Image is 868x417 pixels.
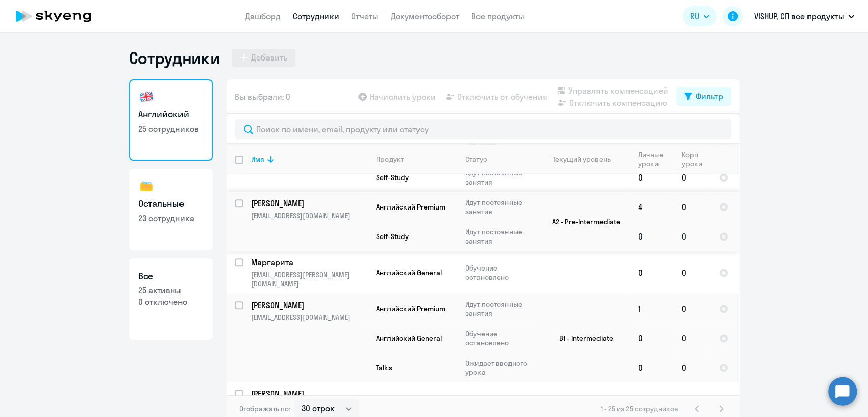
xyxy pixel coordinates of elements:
button: VISHUP, СП все продукты [749,4,859,28]
span: Отображать по: [239,404,290,413]
div: Имя [251,155,264,164]
div: Текущий уровень [544,155,630,164]
td: 0 [674,163,711,192]
h3: Английский [138,108,203,121]
td: A2 - Pre-Intermediate [535,192,630,251]
a: [PERSON_NAME] [251,388,368,399]
p: Обучение остановлено [465,329,535,347]
div: Корп. уроки [682,150,710,168]
a: Документооборот [391,11,459,21]
a: [PERSON_NAME] [251,198,368,209]
td: 0 [674,192,711,222]
p: Ожидает вводного урока [465,359,535,377]
td: B1 - Intermediate [535,294,630,382]
td: 0 [674,251,711,294]
p: 23 сотрудника [138,213,203,224]
p: [PERSON_NAME] [251,300,366,311]
p: Обучение остановлено [465,263,535,282]
span: Self-Study [376,173,409,182]
div: Фильтр [696,90,723,102]
span: 1 - 25 из 25 сотрудников [601,404,678,413]
div: Личные уроки [638,150,673,168]
p: VISHUP, СП все продукты [754,10,844,22]
img: others [138,178,155,194]
p: [EMAIL_ADDRESS][DOMAIN_NAME] [251,211,368,220]
a: [PERSON_NAME] [251,300,368,311]
span: Talks [376,363,392,372]
td: 0 [674,323,711,353]
a: Все продукты [471,11,524,21]
a: Маргарита [251,257,368,268]
img: english [138,88,155,105]
a: Остальные23 сотрудника [129,169,213,250]
button: Фильтр [676,87,731,106]
span: Self-Study [376,232,409,241]
td: 0 [630,323,674,353]
div: Текущий уровень [553,155,611,164]
td: 4 [630,192,674,222]
p: 25 активны [138,285,203,296]
input: Поиск по имени, email, продукту или статусу [235,119,731,139]
div: Статус [465,155,487,164]
a: Сотрудники [293,11,339,21]
td: 1 [630,294,674,323]
a: Английский25 сотрудников [129,79,213,161]
p: Идут постоянные занятия [465,227,535,246]
p: Идут постоянные занятия [465,198,535,216]
p: [PERSON_NAME] [251,198,366,209]
td: 0 [674,222,711,251]
div: Добавить [251,51,287,64]
div: Имя [251,155,368,164]
h3: Остальные [138,197,203,211]
td: 0 [630,222,674,251]
p: [EMAIL_ADDRESS][DOMAIN_NAME] [251,313,368,322]
span: Английский General [376,268,442,277]
td: 0 [630,353,674,382]
a: Все25 активны0 отключено [129,258,213,340]
div: Продукт [376,155,404,164]
p: 25 сотрудников [138,123,203,134]
a: Отчеты [351,11,378,21]
p: Маргарита [251,257,366,268]
button: Добавить [232,49,295,67]
a: Дашборд [245,11,281,21]
span: Английский Premium [376,304,445,313]
p: [PERSON_NAME] [251,388,366,399]
h3: Все [138,270,203,283]
td: 0 [674,294,711,323]
span: RU [690,10,699,22]
span: Английский General [376,334,442,343]
span: Английский Premium [376,202,445,212]
span: Вы выбрали: 0 [235,91,290,103]
p: 0 отключено [138,296,203,307]
p: [EMAIL_ADDRESS][PERSON_NAME][DOMAIN_NAME] [251,270,368,288]
td: 0 [630,251,674,294]
p: Идут постоянные занятия [465,300,535,318]
td: 0 [674,353,711,382]
td: 0 [630,163,674,192]
button: RU [683,6,716,26]
p: Идут постоянные занятия [465,168,535,187]
h1: Сотрудники [129,48,220,68]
